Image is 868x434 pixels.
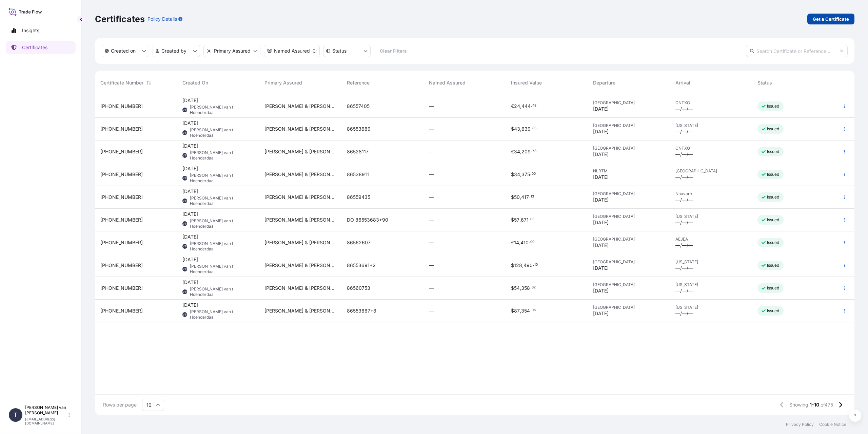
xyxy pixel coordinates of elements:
span: 03 [530,218,534,221]
span: —/—/— [675,196,693,203]
span: 490 [524,263,533,268]
span: Named Assured [429,79,466,86]
span: [PERSON_NAME] van t Hoenderdaal [190,173,254,184]
span: Arrival [675,79,690,86]
p: Cookie Notice [819,422,846,427]
span: . [529,241,530,243]
span: [GEOGRAPHIC_DATA] [593,100,664,106]
span: , [520,172,521,177]
span: [US_STATE] [675,282,747,287]
span: 50 [514,195,520,200]
span: . [529,218,530,221]
p: Created on [111,48,136,54]
span: Showing [789,401,808,408]
span: [GEOGRAPHIC_DATA] [593,191,664,196]
span: [US_STATE] [675,123,747,128]
span: [DATE] [182,233,198,240]
span: 10 [534,264,538,266]
span: Nhavare [675,191,747,196]
span: , [522,263,524,268]
span: 86553689 [347,126,371,132]
span: $ [511,218,514,222]
span: [US_STATE] [675,305,747,310]
span: TVTH [181,197,189,204]
button: createdBy Filter options [153,45,200,57]
span: [GEOGRAPHIC_DATA] [593,282,664,287]
span: [DATE] [182,120,198,127]
span: . [530,173,531,175]
span: , [520,195,521,200]
span: TVTH [181,107,189,113]
span: 57 [514,218,519,222]
span: 83 [532,127,536,130]
p: Status [332,48,347,54]
span: [PERSON_NAME] van t Hoenderdaal [190,195,254,206]
span: — [429,239,434,246]
span: Certificate Number [100,79,143,86]
span: 06 [532,309,536,312]
button: distributor Filter options [203,45,260,57]
p: Certificates [22,44,47,51]
span: [PERSON_NAME] & [PERSON_NAME] Netherlands B.V. [264,285,336,291]
span: [PHONE_NUMBER] [100,171,143,178]
span: TVTH [181,220,189,227]
p: Issued [767,263,780,268]
span: [GEOGRAPHIC_DATA] [593,146,664,151]
span: $ [511,172,514,177]
p: Issued [767,240,780,245]
p: Policy Details [147,16,177,22]
span: [US_STATE] [675,214,747,219]
span: — [429,194,434,201]
span: [PERSON_NAME] & [PERSON_NAME] Netherlands B.V. [264,262,336,269]
span: 86560753 [347,285,370,291]
span: [DATE] [593,128,609,135]
span: [PERSON_NAME] & [PERSON_NAME] Netherlands B.V. [264,126,336,132]
span: 209 [521,149,531,154]
span: € [511,149,514,154]
span: $ [511,263,514,268]
p: Issued [767,194,780,200]
span: [PHONE_NUMBER] [100,216,143,223]
span: [GEOGRAPHIC_DATA] [593,305,664,310]
span: [DATE] [182,211,198,218]
span: $ [511,195,514,200]
span: , [520,286,521,290]
p: Issued [767,308,780,314]
a: Privacy Policy [786,422,814,427]
span: 444 [521,104,531,109]
span: [DATE] [593,265,609,271]
span: —/—/— [675,106,693,112]
span: 86559435 [347,194,370,201]
span: , [519,240,520,245]
p: Named Assured [274,48,310,54]
span: [DATE] [182,143,198,149]
button: Clear Filters [374,45,412,56]
span: . [529,195,530,198]
span: € [511,104,514,109]
span: [PERSON_NAME] & [PERSON_NAME] Netherlands B.V. [264,171,336,178]
span: 34 [514,172,520,177]
p: [EMAIL_ADDRESS][DOMAIN_NAME] [25,417,67,425]
span: Rows per page [103,401,137,408]
span: [GEOGRAPHIC_DATA] [593,237,664,242]
p: Insights [22,27,39,34]
span: [DATE] [182,256,198,263]
span: [DATE] [182,188,198,195]
span: [PERSON_NAME] van t Hoenderdaal [190,218,254,229]
span: [PERSON_NAME] van t Hoenderdaal [190,309,254,320]
span: Insured Value [511,79,542,86]
span: CNTXG [675,100,747,106]
span: [DATE] [593,287,609,294]
p: Primary Assured [214,48,251,54]
span: [DATE] [593,151,609,158]
span: 86538911 [347,171,369,178]
span: 375 [521,172,530,177]
span: [PERSON_NAME] van t Hoenderdaal [190,264,254,275]
span: CNTXG [675,146,747,151]
p: Issued [767,126,780,132]
span: Created On [182,79,208,86]
span: [PHONE_NUMBER] [100,262,143,269]
span: [DATE] [593,219,609,226]
span: 00 [530,241,534,243]
span: . [531,105,532,107]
